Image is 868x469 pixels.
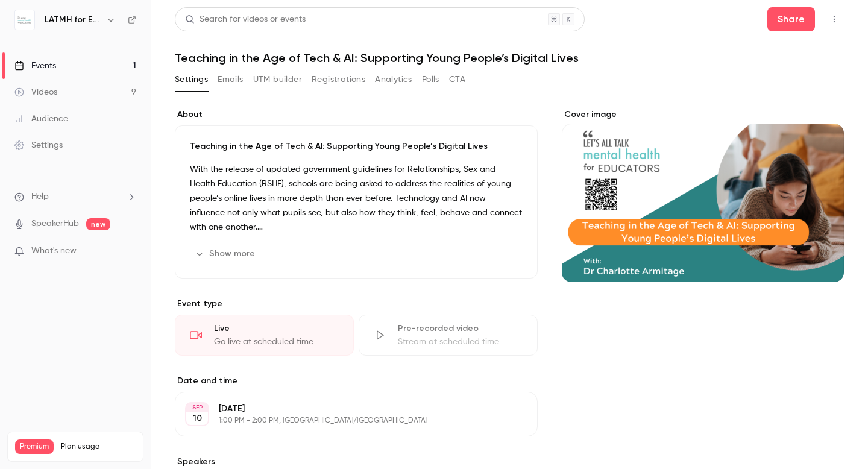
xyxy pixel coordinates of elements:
[175,109,538,121] label: About
[193,412,202,424] p: 10
[767,7,815,31] button: Share
[562,109,844,282] section: Cover image
[375,70,412,89] button: Analytics
[14,86,57,98] div: Videos
[45,14,101,26] h6: LATMH for Educators
[175,51,844,65] h1: Teaching in the Age of Tech & AI: Supporting Young People’s Digital Lives
[175,375,538,387] label: Date and time
[61,442,136,452] span: Plan usage
[175,456,538,468] label: Speakers
[86,218,110,230] span: new
[175,298,538,310] p: Event type
[312,70,365,89] button: Registrations
[31,245,77,257] span: What's new
[422,70,439,89] button: Polls
[219,416,474,426] p: 1:00 PM - 2:00 PM, [GEOGRAPHIC_DATA]/[GEOGRAPHIC_DATA]
[219,403,474,415] p: [DATE]
[449,70,465,89] button: CTA
[190,244,262,263] button: Show more
[190,162,523,234] p: With the release of updated government guidelines for Relationships, Sex and Health Education (RS...
[398,323,523,335] div: Pre-recorded video
[359,315,538,356] div: Pre-recorded videoStream at scheduled time
[218,70,243,89] button: Emails
[190,140,523,153] p: Teaching in the Age of Tech & AI: Supporting Young People’s Digital Lives
[398,336,523,348] div: Stream at scheduled time
[14,190,136,203] li: help-dropdown-opener
[15,439,54,454] span: Premium
[186,403,208,412] div: SEP
[214,323,339,335] div: Live
[562,109,844,121] label: Cover image
[253,70,302,89] button: UTM builder
[175,70,208,89] button: Settings
[185,13,306,26] div: Search for videos or events
[14,60,56,72] div: Events
[14,113,68,125] div: Audience
[31,190,49,203] span: Help
[14,139,63,151] div: Settings
[15,10,34,30] img: LATMH for Educators
[214,336,339,348] div: Go live at scheduled time
[31,218,79,230] a: SpeakerHub
[175,315,354,356] div: LiveGo live at scheduled time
